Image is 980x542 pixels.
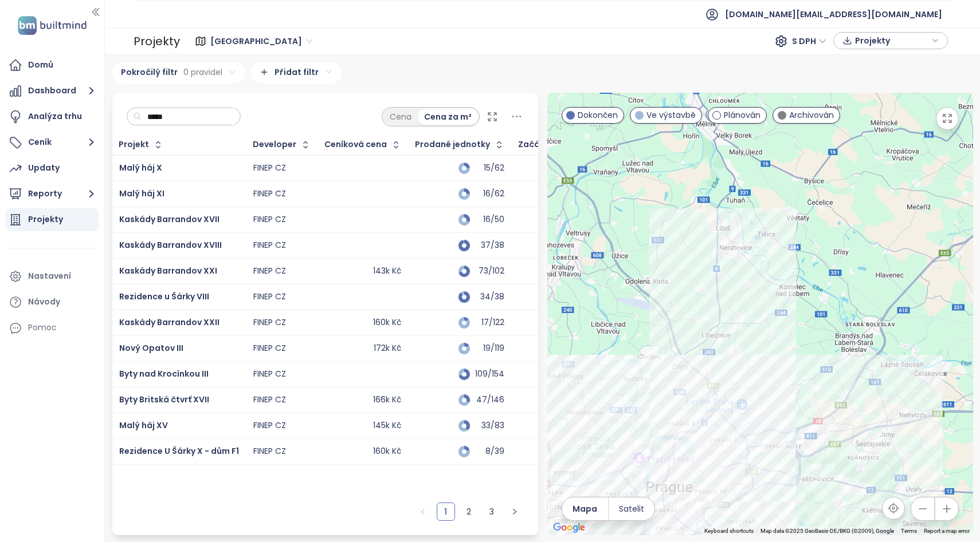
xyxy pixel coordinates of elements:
[609,497,654,520] button: Satelit
[511,508,518,515] span: right
[374,343,401,354] div: 172k Kč
[704,527,754,535] button: Keyboard shortcuts
[550,520,588,535] img: Google
[476,216,504,223] div: 16/50
[418,109,478,125] div: Cena za m²
[183,66,222,78] span: 0 pravidel
[6,131,99,154] button: Ceník
[119,445,239,457] a: Rezidence U Šárky X - dům F1
[253,421,286,431] div: FINEP CZ
[373,421,401,431] div: 145k Kč
[518,141,594,148] div: Začátek výstavby
[724,109,761,121] span: Plánován
[324,141,387,148] div: Ceníková cena
[562,497,608,520] button: Mapa
[119,141,149,148] div: Projekt
[119,317,219,328] a: Kaskády Barrandov XXII
[253,189,286,199] div: FINEP CZ
[6,317,99,339] div: Pomoc
[210,33,312,50] span: Praha
[483,503,501,521] li: 3
[6,157,99,180] a: Updaty
[6,80,99,102] button: Dashboard
[373,266,401,276] div: 143k Kč
[415,141,490,148] span: Prodané jednotky
[476,319,504,326] div: 17/122
[119,420,168,431] span: Malý háj XV
[28,212,63,227] div: Projekty
[6,54,99,77] a: Domů
[28,109,82,124] div: Analýza trhu
[28,161,60,175] div: Updaty
[476,448,504,455] div: 8/39
[476,345,504,352] div: 19/119
[253,163,286,173] div: FINEP CZ
[619,503,644,515] span: Satelit
[119,368,209,379] a: Byty nad Krocínkou III
[119,265,217,276] a: Kaskády Barrandov XXI
[119,188,164,199] a: Malý háj XI
[855,32,929,49] span: Projekty
[28,321,57,335] div: Pomoc
[119,239,222,251] a: Kaskády Barrandov XVIII
[414,503,432,521] li: Předchozí strana
[476,396,504,403] div: 47/146
[119,394,209,405] a: Byty Britská čtvrť XVII
[483,503,500,520] a: 3
[253,343,286,354] div: FINEP CZ
[476,242,504,249] div: 37/38
[373,395,401,405] div: 166k Kč
[792,33,826,50] span: S DPH
[6,183,99,205] button: Reporty
[476,370,504,378] div: 109/154
[253,395,286,405] div: FINEP CZ
[373,318,401,328] div: 160k Kč
[789,109,834,121] span: Archivován
[134,30,180,53] div: Projekty
[437,503,454,520] a: 1
[253,292,286,302] div: FINEP CZ
[476,164,504,172] div: 15/62
[253,446,286,457] div: FINEP CZ
[28,295,60,309] div: Návody
[414,503,432,521] button: left
[578,109,618,121] span: Dokončen
[253,141,296,148] div: Developer
[28,58,53,72] div: Domů
[119,342,183,354] span: Nový Opatov III
[112,62,245,84] div: Pokročilý filtr
[6,291,99,314] a: Návody
[437,503,455,521] li: 1
[646,109,696,121] span: Ve výstavbě
[373,446,401,457] div: 160k Kč
[550,520,588,535] a: Open this area in Google Maps (opens a new window)
[119,213,219,225] a: Kaskády Barrandov XVII
[901,528,917,534] a: Terms (opens in new tab)
[725,1,942,28] span: [DOMAIN_NAME][EMAIL_ADDRESS][DOMAIN_NAME]
[476,267,504,275] div: 73/102
[119,291,209,302] a: Rezidence u Šárky VIII
[924,528,970,534] a: Report a map error
[119,162,162,173] a: Malý háj X
[6,208,99,231] a: Projekty
[383,109,418,125] div: Cena
[253,318,286,328] div: FINEP CZ
[761,528,894,534] span: Map data ©2025 GeoBasis-DE/BKG (©2009), Google
[460,503,478,521] li: 2
[28,269,71,283] div: Nastavení
[253,240,286,251] div: FINEP CZ
[476,190,504,197] div: 16/62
